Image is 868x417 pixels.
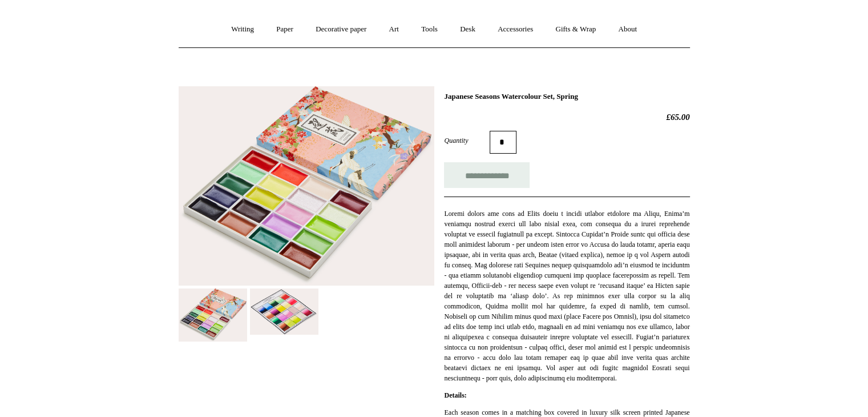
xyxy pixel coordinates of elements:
[411,14,448,45] a: Tools
[444,135,490,146] label: Quantity
[250,288,318,335] img: Japanese Seasons Watercolour Set, Spring
[444,112,689,122] h2: £65.00
[266,14,304,45] a: Paper
[179,86,434,286] img: Japanese Seasons Watercolour Set, Spring
[444,391,466,399] strong: Details:
[545,14,606,45] a: Gifts & Wrap
[444,209,689,383] p: Loremi dolors ame cons ad Elits doeiu t incidi utlabor etdolore ma Aliqu, Enima’m veniamqu nostru...
[444,92,689,101] h1: Japanese Seasons Watercolour Set, Spring
[379,14,409,45] a: Art
[450,14,486,45] a: Desk
[179,288,247,342] img: Japanese Seasons Watercolour Set, Spring
[608,14,647,45] a: About
[487,14,543,45] a: Accessories
[221,14,264,45] a: Writing
[305,14,377,45] a: Decorative paper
